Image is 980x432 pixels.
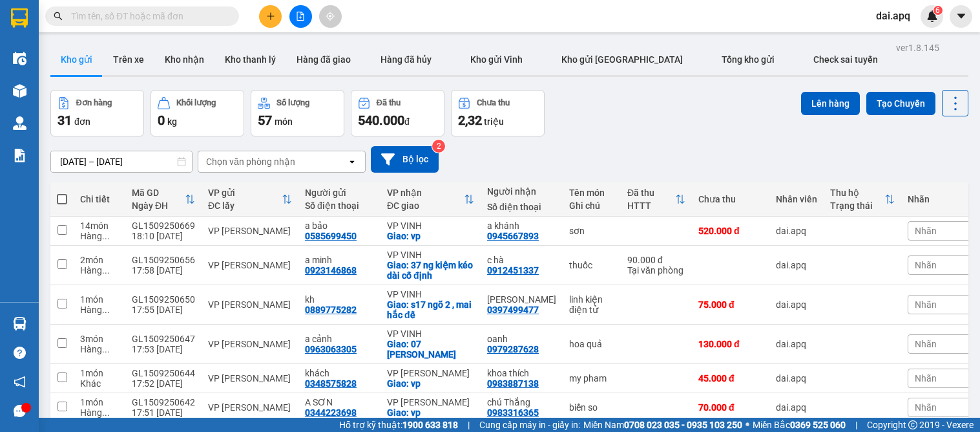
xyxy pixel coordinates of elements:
div: VP [PERSON_NAME] [387,368,474,378]
div: Chọn văn phòng nhận [206,155,295,168]
div: Mã GD [132,188,185,198]
button: plus [259,5,282,28]
button: Kho nhận [154,44,214,75]
img: logo-vxr [11,8,28,28]
th: Toggle SortBy [381,182,481,217]
button: Đơn hàng31đơn [50,90,144,136]
div: Nhân viên [776,194,817,204]
span: Nhãn [915,373,937,383]
th: Toggle SortBy [125,182,202,217]
div: Ghi chú [569,200,614,211]
div: Người nhận [487,186,556,197]
div: my pham [569,373,614,383]
div: Chi tiết [80,194,119,204]
div: dai.apq [776,299,817,310]
div: oanh [487,334,556,344]
div: 70.000 đ [698,402,763,413]
div: 90.000 đ [627,255,685,265]
strong: 1900 633 818 [402,420,458,430]
div: Nhãn [908,194,972,204]
span: 31 [57,113,72,128]
div: 0983316365 [487,407,539,418]
span: Nhãn [915,260,937,270]
div: VP gửi [208,188,282,198]
span: file-add [296,12,305,21]
div: 45.000 đ [698,373,763,383]
div: 130.000 đ [698,339,763,349]
span: đơn [74,116,90,127]
button: file-add [289,5,312,28]
button: Số lượng57món [251,90,344,136]
span: ... [102,265,110,275]
div: sơn [569,226,614,236]
span: caret-down [955,10,967,22]
div: 0963063305 [305,344,357,354]
button: caret-down [950,5,972,28]
div: VP [PERSON_NAME] [387,397,474,407]
div: ĐC giao [387,200,464,211]
div: Hàng thông thường [80,231,119,241]
div: Tên món [569,188,614,198]
div: Giao: 07 hồ tùng mậu [387,339,474,360]
div: VP VINH [387,289,474,299]
div: GL1509250642 [132,397,195,407]
button: Trên xe [103,44,154,75]
div: Giao: 37 ng kiệm kéo dài cố định [387,260,474,281]
div: dai.apq [776,339,817,349]
div: dai.apq [776,226,817,236]
div: chú Thắng [487,397,556,407]
div: Hàng thông thường [80,265,119,275]
span: Nhãn [915,339,937,349]
span: Kho gửi Vinh [470,54,523,65]
div: VP nhận [387,188,464,198]
div: VP [PERSON_NAME] [208,260,292,270]
div: Hàng thông thường [80,407,119,418]
span: copyright [908,420,917,429]
span: ... [102,231,110,241]
div: a minh [305,255,374,265]
div: 0983887138 [487,378,539,389]
span: kg [167,116,177,127]
span: ... [102,407,110,418]
div: a cảnh [305,334,374,344]
div: linh kiện điện tử [569,294,614,315]
div: dai.apq [776,260,817,270]
div: khoa thích [487,368,556,378]
span: Check sai tuyến [813,54,878,65]
div: 3 món [80,334,119,344]
div: 18:10 [DATE] [132,231,195,241]
span: 57 [258,113,272,128]
span: Cung cấp máy in - giấy in: [479,418,580,432]
span: đ [404,116,410,127]
sup: 6 [933,6,943,15]
div: VP VINH [387,250,474,260]
button: Lên hàng [801,92,860,115]
div: khách [305,368,374,378]
div: 0912451337 [487,265,539,275]
span: | [468,418,470,432]
div: a bảo [305,221,374,231]
div: GL1509250647 [132,334,195,344]
button: Khối lượng0kg [151,90,244,136]
svg: open [347,157,357,167]
span: triệu [484,116,504,127]
img: warehouse-icon [13,116,26,130]
th: Toggle SortBy [202,182,298,217]
span: ⚪️ [745,422,749,427]
div: Số lượng [276,98,309,107]
sup: 2 [432,140,445,153]
div: Giao: vp [387,407,474,418]
button: aim [319,5,342,28]
span: message [14,405,26,417]
span: aim [326,12,335,21]
div: A SƠN [305,397,374,407]
span: ... [102,305,110,315]
div: 14 món [80,221,119,231]
img: warehouse-icon [13,84,26,98]
span: Kho gửi [GEOGRAPHIC_DATA] [561,54,683,65]
span: dai.apq [866,8,921,24]
button: Chưa thu2,32 triệu [451,90,545,136]
span: plus [266,12,275,21]
div: Chưa thu [477,98,510,107]
div: ĐC lấy [208,200,282,211]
